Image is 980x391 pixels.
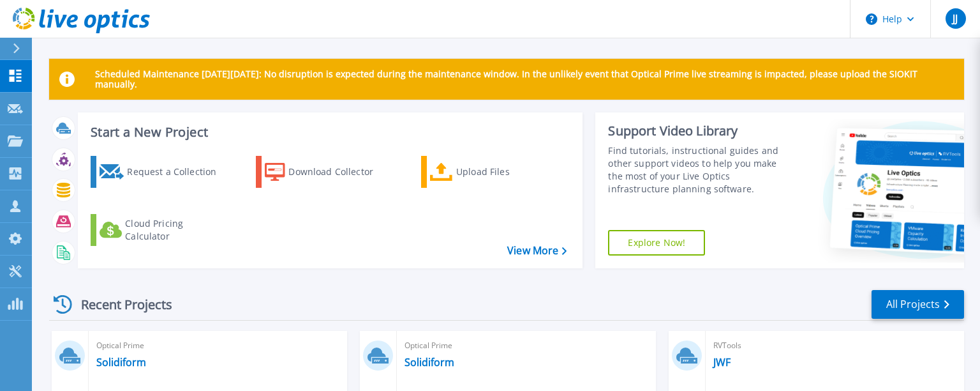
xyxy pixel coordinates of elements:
[96,339,339,353] span: Optical Prime
[608,123,793,139] div: Support Video Library
[608,230,705,256] a: Explore Now!
[91,214,233,246] a: Cloud Pricing Calculator
[421,156,563,188] a: Upload Files
[288,159,390,185] div: Download Collector
[507,245,567,257] a: View More
[49,289,189,320] div: Recent Projects
[125,217,227,243] div: Cloud Pricing Calculator
[95,69,954,89] p: Scheduled Maintenance [DATE][DATE]: No disruption is expected during the maintenance window. In t...
[91,156,233,188] a: Request a Collection
[127,159,229,185] div: Request a Collection
[713,356,731,369] a: JWF
[456,159,558,185] div: Upload Files
[608,144,793,195] div: Find tutorials, instructional guides and other support videos to help you make the most of your L...
[96,356,146,369] a: Solidiform
[91,125,567,139] h3: Start a New Project
[405,339,648,353] span: Optical Prime
[256,156,398,188] a: Download Collector
[953,13,958,24] span: JJ
[405,356,454,369] a: Solidiform
[713,339,956,353] span: RVTools
[872,290,964,319] a: All Projects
